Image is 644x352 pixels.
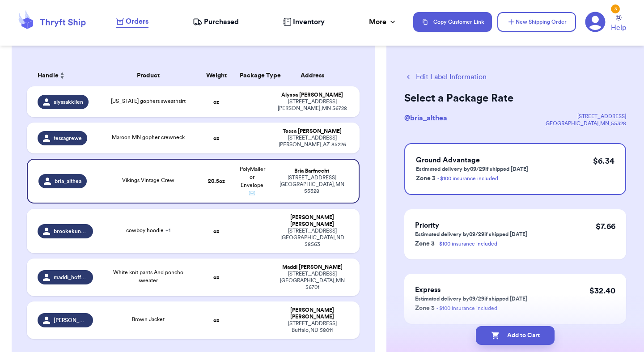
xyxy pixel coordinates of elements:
span: maddi_hoffard [54,274,88,281]
p: Estimated delivery by 09/29 if shipped [DATE] [416,165,528,173]
div: Bria Barfnecht [275,168,348,174]
span: alyssakkilen [54,98,83,106]
span: Vikings Vintage Crew [122,178,174,183]
button: New Shipping Order [497,12,576,32]
th: Package Type [234,65,270,86]
a: Inventory [283,17,325,27]
th: Address [270,65,360,86]
a: - $100 insurance included [437,176,498,181]
span: Brown Jacket [132,317,165,322]
span: bria_althea [55,178,81,185]
div: Alyssa [PERSON_NAME] [275,92,349,98]
span: brookekunz2019 [54,228,88,235]
span: Maroon MN gopher crewneck [112,135,185,140]
span: Priority [415,222,439,229]
span: Zone 3 [415,305,435,311]
div: [STREET_ADDRESS] [GEOGRAPHIC_DATA] , MN 55328 [275,174,348,195]
span: Help [611,22,626,33]
strong: 20.5 oz [208,178,225,184]
a: Purchased [193,17,239,27]
a: - $100 insurance included [436,241,497,246]
span: Handle [38,71,59,81]
a: Help [611,15,626,33]
p: $ 6.34 [593,155,614,167]
strong: oz [213,275,219,280]
div: [STREET_ADDRESS] [GEOGRAPHIC_DATA] , MN 56701 [275,271,349,291]
span: Ground Advantage [416,157,480,164]
button: Add to Cart [476,326,555,345]
span: Inventory [293,17,325,27]
span: Express [415,286,441,293]
div: More [369,17,397,27]
p: Estimated delivery by 09/29 if shipped [DATE] [415,295,527,302]
span: White knit pants And poncho sweater [113,270,183,283]
button: Edit Label Information [404,72,487,82]
div: Maddi [PERSON_NAME] [275,264,349,271]
div: [STREET_ADDRESS] [GEOGRAPHIC_DATA] , ND 58563 [275,228,349,248]
span: tessagrewe [54,135,82,142]
strong: oz [213,229,219,234]
div: [STREET_ADDRESS] [PERSON_NAME] , MN 56728 [275,98,349,112]
span: cowboy hoodie [126,228,170,233]
div: [STREET_ADDRESS] Buffalo , ND 58011 [275,320,349,334]
span: [US_STATE] gophers sweathsirt [111,98,186,104]
span: [PERSON_NAME] [54,317,88,324]
span: @ bria_althea [404,115,447,122]
a: Orders [116,16,148,28]
th: Product [98,65,199,86]
span: Zone 3 [416,175,436,182]
th: Weight [199,65,234,86]
a: - $100 insurance included [436,305,497,311]
div: [STREET_ADDRESS] [544,113,626,120]
button: Copy Customer Link [413,12,492,32]
strong: oz [213,318,219,323]
strong: oz [213,99,219,105]
span: Orders [126,16,148,27]
span: PolyMailer or Envelope ✉️ [240,166,265,196]
span: Purchased [204,17,239,27]
span: Zone 3 [415,241,435,247]
div: Tessa [PERSON_NAME] [275,128,349,135]
div: [GEOGRAPHIC_DATA] , MN , 55328 [544,120,626,127]
button: Sort ascending [59,70,66,81]
strong: oz [213,136,219,141]
div: [STREET_ADDRESS] [PERSON_NAME] , AZ 85226 [275,135,349,148]
div: [PERSON_NAME] [PERSON_NAME] [275,214,349,228]
h2: Select a Package Rate [404,91,626,106]
p: Estimated delivery by 09/29 if shipped [DATE] [415,231,527,238]
div: 3 [611,4,620,13]
p: $ 7.66 [596,220,615,233]
span: + 1 [165,228,170,233]
a: 3 [585,12,606,32]
p: $ 32.40 [589,284,615,297]
div: [PERSON_NAME] [PERSON_NAME] [275,307,349,320]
